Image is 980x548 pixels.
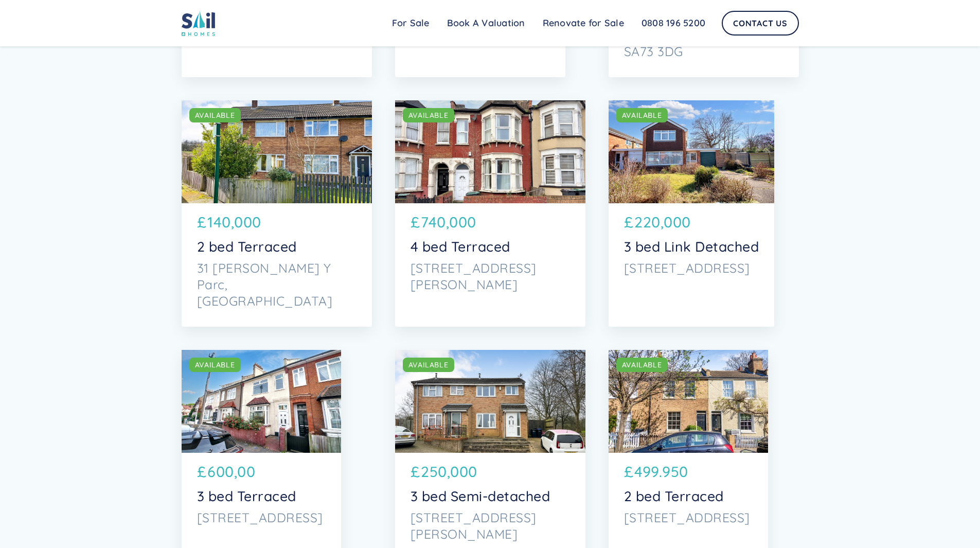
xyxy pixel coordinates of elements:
[411,509,570,542] p: [STREET_ADDRESS][PERSON_NAME]
[421,211,476,233] p: 740,000
[411,461,420,483] p: £
[197,509,326,526] p: [STREET_ADDRESS]
[182,100,372,327] a: AVAILABLE£140,0002 bed Terraced31 [PERSON_NAME] Y Parc, [GEOGRAPHIC_DATA]
[421,461,477,483] p: 250,000
[622,360,662,370] div: AVAILABLE
[624,260,759,276] p: [STREET_ADDRESS]
[411,260,570,293] p: [STREET_ADDRESS][PERSON_NAME]
[411,238,570,255] p: 4 bed Terraced
[408,360,449,370] div: AVAILABLE
[624,509,753,526] p: [STREET_ADDRESS]
[624,488,753,504] p: 2 bed Terraced
[634,461,688,483] p: 499.950
[197,238,357,255] p: 2 bed Terraced
[624,461,634,483] p: £
[197,488,326,504] p: 3 bed Terraced
[207,461,255,483] p: 600,00
[411,211,420,233] p: £
[197,461,207,483] p: £
[609,100,775,327] a: AVAILABLE£220,0003 bed Link Detached[STREET_ADDRESS]
[634,211,691,233] p: 220,000
[633,13,714,33] a: 0808 196 5200
[624,211,634,233] p: £
[438,13,534,33] a: Book A Valuation
[622,110,662,120] div: AVAILABLE
[195,110,235,120] div: AVAILABLE
[395,100,585,327] a: AVAILABLE£740,0004 bed Terraced[STREET_ADDRESS][PERSON_NAME]
[722,11,799,36] a: Contact Us
[624,238,759,255] p: 3 bed Link Detached
[408,110,449,120] div: AVAILABLE
[411,488,570,504] p: 3 bed Semi-detached
[182,10,216,36] img: sail home logo colored
[534,13,633,33] a: Renovate for Sale
[383,13,438,33] a: For Sale
[197,211,207,233] p: £
[207,211,261,233] p: 140,000
[195,360,235,370] div: AVAILABLE
[197,260,357,310] p: 31 [PERSON_NAME] Y Parc, [GEOGRAPHIC_DATA]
